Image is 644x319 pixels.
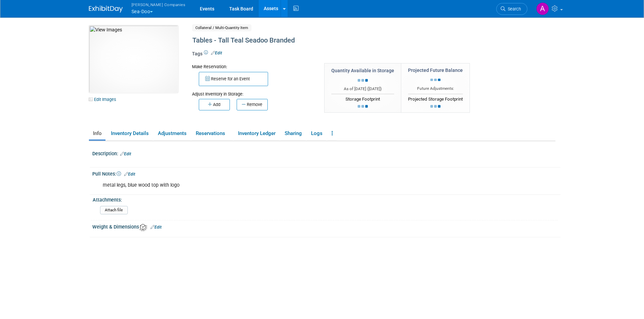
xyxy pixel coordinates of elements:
a: Edit [211,51,222,55]
div: Storage Footprint [331,94,394,103]
div: Projected Storage Footprint [408,94,463,103]
div: Projected Future Balance [408,67,463,74]
div: Pull Notes: [92,169,560,178]
span: [PERSON_NAME] Companies [132,1,186,8]
div: Future Adjustments: [408,86,463,91]
a: Edit [120,152,131,156]
a: Inventory Details [107,128,152,139]
div: Attachments: [93,195,557,203]
div: Make Reservation: [192,63,314,70]
a: Logs [307,128,326,139]
div: Tags [192,50,500,62]
div: Adjust Inventory in Storage: [192,86,314,97]
img: Asset Weight and Dimensions [140,224,147,231]
a: Sharing [281,128,306,139]
button: Add [199,99,230,110]
img: loading... [358,105,368,108]
span: Collateral / Multi-Quantity Item [192,24,252,31]
a: Edit [124,172,135,177]
a: Info [89,128,105,139]
a: Search [496,3,527,15]
a: Adjustments [154,128,190,139]
img: ExhibitDay [89,6,123,12]
a: Inventory Ledger [234,128,279,139]
button: Remove [237,99,268,110]
img: View Images [89,25,178,93]
div: Tables - Tall Teal Seadoo Branded [190,34,500,47]
a: Reservations [192,128,233,139]
img: loading... [430,79,440,81]
img: Amy Brickweg [536,2,549,15]
button: Reserve for an Event [199,72,268,86]
div: Description: [92,149,560,157]
div: As of [DATE] ( ) [331,86,394,92]
a: Edit Images [89,95,119,104]
img: loading... [430,105,440,108]
img: loading... [358,79,368,82]
div: Quantity Available in Storage [331,67,394,74]
div: metal legs, blue wood top with logo [98,179,472,192]
div: Weight & Dimensions [92,222,560,231]
span: Search [505,6,521,11]
a: Edit [150,225,162,230]
span: [DATE] [368,86,380,91]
